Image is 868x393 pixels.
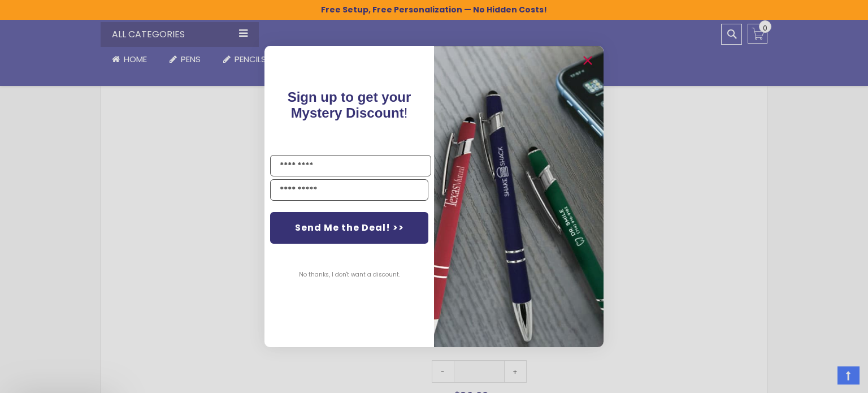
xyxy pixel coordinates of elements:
[288,89,411,120] span: Sign up to get your Mystery Discount
[434,46,604,347] img: pop-up-image
[288,89,411,120] span: !
[293,261,406,289] button: No thanks, I don't want a discount.
[579,51,597,70] button: Close dialog
[270,212,428,244] button: Send Me the Deal! >>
